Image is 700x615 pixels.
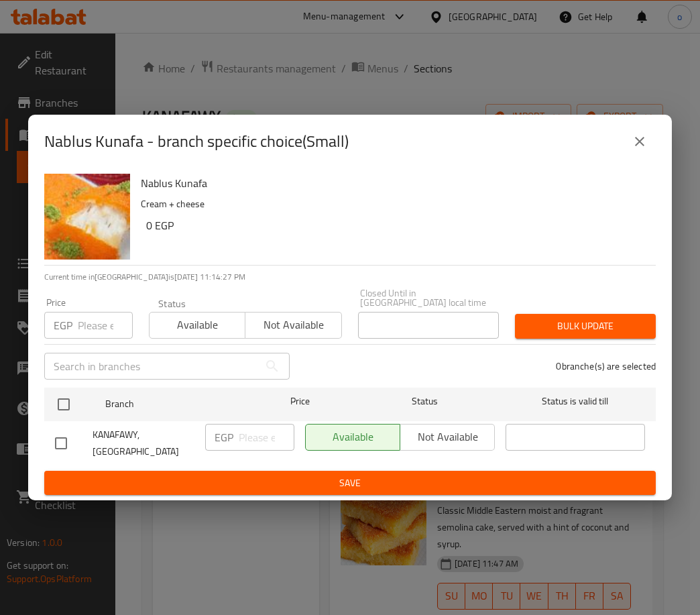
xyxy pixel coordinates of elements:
[506,393,645,410] span: Status is valid till
[55,475,645,492] span: Save
[155,315,240,335] span: Available
[44,353,259,380] input: Search in branches
[245,312,341,339] button: Not available
[44,471,656,496] button: Save
[239,424,294,451] input: Please enter price
[146,216,645,235] h6: 0 EGP
[255,393,345,410] span: Price
[78,312,133,339] input: Please enter price
[44,131,349,152] h2: Nablus Kunafa - branch specific choice(Small)
[149,312,245,339] button: Available
[141,174,645,192] h6: Nablus Kunafa
[141,196,645,213] p: Cream + cheese
[54,317,72,333] p: EGP
[515,314,656,339] button: Bulk update
[93,427,194,460] span: KANAFAWY, [GEOGRAPHIC_DATA]
[44,271,656,283] p: Current time in [GEOGRAPHIC_DATA] is [DATE] 11:14:27 PM
[624,125,656,158] button: close
[355,393,495,410] span: Status
[44,174,130,260] img: Nablus Kunafa
[526,318,645,335] span: Bulk update
[215,429,233,445] p: EGP
[251,315,336,335] span: Not available
[556,359,656,373] p: 0 branche(s) are selected
[105,396,245,412] span: Branch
